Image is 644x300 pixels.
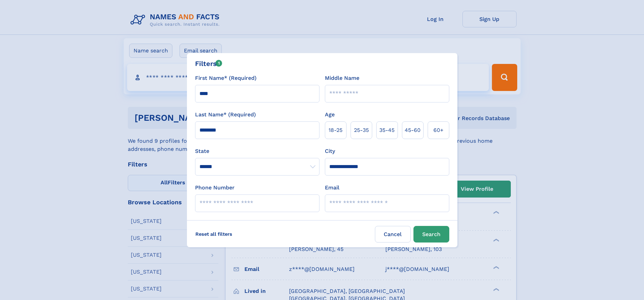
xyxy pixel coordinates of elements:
span: 60+ [433,126,444,134]
label: Middle Name [325,74,359,82]
label: Cancel [375,226,411,243]
div: Filters [195,59,222,69]
span: 45‑60 [405,126,421,134]
label: State [195,147,319,155]
label: Email [325,184,339,192]
label: Age [325,111,335,119]
span: 25‑35 [354,126,369,134]
span: 35‑45 [379,126,395,134]
button: Search [413,226,449,243]
label: City [325,147,335,155]
span: 18‑25 [329,126,342,134]
label: Phone Number [195,184,235,192]
label: First Name* (Required) [195,74,257,82]
label: Last Name* (Required) [195,111,256,119]
label: Reset all filters [191,226,237,242]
